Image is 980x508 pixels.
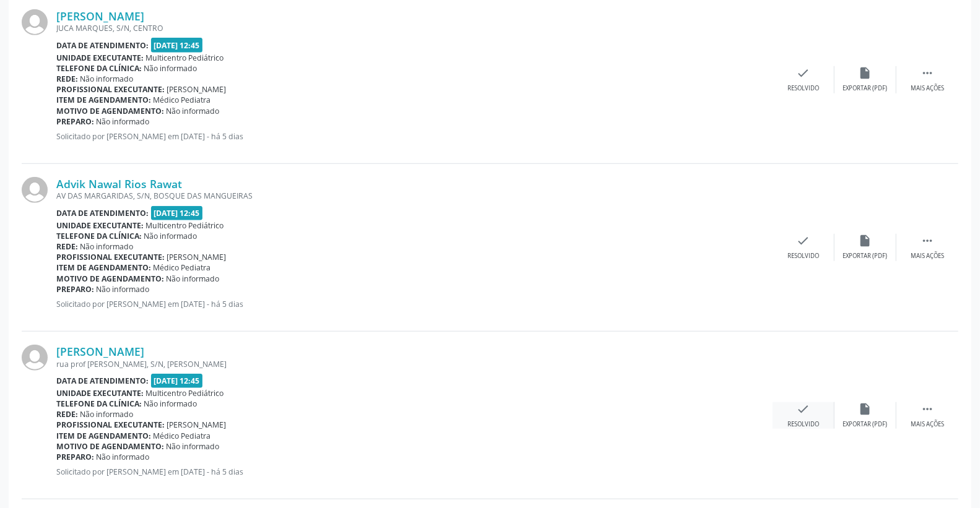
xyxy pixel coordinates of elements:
b: Preparo: [56,452,94,462]
b: Telefone da clínica: [56,231,142,241]
b: Profissional executante: [56,252,165,262]
p: Solicitado por [PERSON_NAME] em [DATE] - há 5 dias [56,467,773,477]
span: Multicentro Pediátrico [146,220,224,231]
div: JUCA MARQUES, S/N, CENTRO [56,23,773,33]
span: Não informado [167,273,220,284]
div: Resolvido [787,420,819,429]
b: Motivo de agendamento: [56,273,164,284]
b: Preparo: [56,284,94,295]
span: Não informado [80,409,134,420]
i: check [797,402,810,416]
b: Preparo: [56,116,94,127]
span: Não informado [97,116,150,127]
b: Unidade executante: [56,220,144,231]
i: insert_drive_file [859,402,872,416]
i:  [921,402,934,416]
b: Rede: [56,241,78,252]
div: Exportar (PDF) [843,420,888,429]
div: Exportar (PDF) [843,252,888,260]
b: Motivo de agendamento: [56,441,164,452]
b: Profissional executante: [56,420,165,430]
div: rua prof [PERSON_NAME], S/N, [PERSON_NAME] [56,359,773,369]
b: Unidade executante: [56,388,144,398]
b: Data de atendimento: [56,40,149,51]
div: AV DAS MARGARIDAS, S/N, BOSQUE DAS MANGUEIRAS [56,191,773,201]
span: Não informado [97,284,150,295]
img: img [22,177,48,203]
a: [PERSON_NAME] [56,345,144,358]
i: check [797,66,810,80]
b: Item de agendamento: [56,262,151,273]
i: insert_drive_file [859,66,872,80]
b: Rede: [56,409,78,420]
div: Mais ações [911,84,944,93]
b: Item de agendamento: [56,95,151,105]
b: Data de atendimento: [56,376,149,386]
a: [PERSON_NAME] [56,9,144,23]
span: Não informado [144,398,197,409]
b: Telefone da clínica: [56,398,142,409]
img: img [22,9,48,35]
b: Motivo de agendamento: [56,106,164,116]
span: [DATE] 12:45 [151,374,203,388]
b: Telefone da clínica: [56,63,142,74]
span: Multicentro Pediátrico [146,53,224,63]
span: Não informado [144,231,197,241]
b: Unidade executante: [56,53,144,63]
div: Mais ações [911,252,944,260]
i:  [921,234,934,248]
div: Resolvido [787,84,819,93]
div: Resolvido [787,252,819,260]
span: [PERSON_NAME] [167,84,227,95]
p: Solicitado por [PERSON_NAME] em [DATE] - há 5 dias [56,299,773,309]
b: Profissional executante: [56,84,165,95]
span: Não informado [167,441,220,452]
img: img [22,345,48,371]
span: Não informado [80,74,134,84]
span: [DATE] 12:45 [151,206,203,220]
b: Item de agendamento: [56,431,151,441]
i:  [921,66,934,80]
span: Não informado [144,63,197,74]
span: Multicentro Pediátrico [146,388,224,398]
p: Solicitado por [PERSON_NAME] em [DATE] - há 5 dias [56,131,773,142]
span: Médico Pediatra [154,431,211,441]
i: check [797,234,810,248]
span: [PERSON_NAME] [167,420,227,430]
a: Advik Nawal Rios Rawat [56,177,182,191]
b: Rede: [56,74,78,84]
span: Não informado [80,241,134,252]
span: Médico Pediatra [154,262,211,273]
b: Data de atendimento: [56,208,149,218]
span: Não informado [97,452,150,462]
span: Não informado [167,106,220,116]
div: Mais ações [911,420,944,429]
span: [PERSON_NAME] [167,252,227,262]
i: insert_drive_file [859,234,872,248]
span: Médico Pediatra [154,95,211,105]
div: Exportar (PDF) [843,84,888,93]
span: [DATE] 12:45 [151,38,203,52]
